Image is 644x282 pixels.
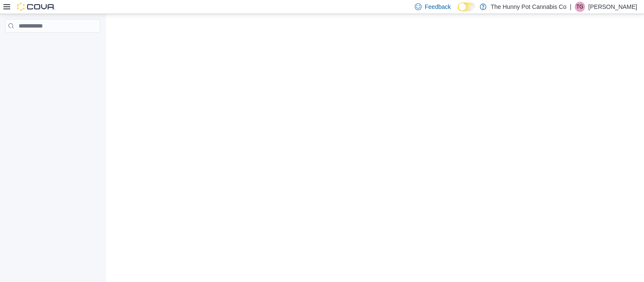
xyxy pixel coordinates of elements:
nav: Complex example [5,34,100,55]
div: Tania Gonzalez [575,2,585,12]
span: Feedback [425,3,451,11]
p: | [570,2,571,12]
span: Dark Mode [458,11,458,12]
span: TG [577,2,584,12]
p: [PERSON_NAME] [588,2,637,12]
p: The Hunny Pot Cannabis Co [491,2,566,12]
input: Dark Mode [458,3,475,11]
img: Cova [17,3,55,11]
